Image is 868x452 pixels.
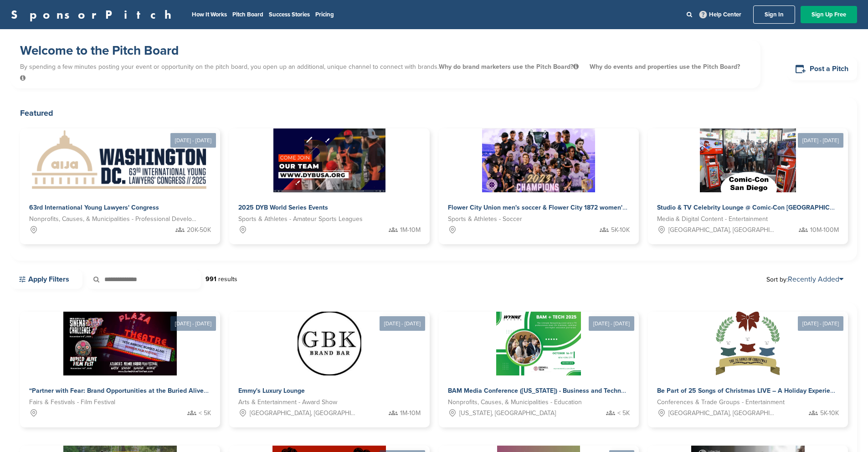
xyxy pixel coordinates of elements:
strong: 991 [205,275,216,283]
a: [DATE] - [DATE] Sponsorpitch & Studio & TV Celebrity Lounge @ Comic-Con [GEOGRAPHIC_DATA]. Over 3... [648,114,848,244]
span: Emmy's Luxury Lounge [238,387,305,395]
span: < 5K [199,408,211,418]
a: [DATE] - [DATE] Sponsorpitch & 63rd International Young Lawyers' Congress Nonprofits, Causes, & M... [20,114,220,244]
a: [DATE] - [DATE] Sponsorpitch & Be Part of 25 Songs of Christmas LIVE – A Holiday Experience That ... [648,297,848,427]
a: Sign In [753,5,795,24]
a: Pricing [315,11,334,18]
span: Flower City Union men's soccer & Flower City 1872 women's soccer [448,204,647,211]
span: 10M-100M [810,225,839,235]
span: [GEOGRAPHIC_DATA], [GEOGRAPHIC_DATA] [668,225,776,235]
img: Sponsorpitch & [716,312,780,375]
h1: Welcome to the Pitch Board [20,42,751,59]
a: Recently Added [788,275,843,284]
span: Sports & Athletes - Amateur Sports Leagues [238,214,363,224]
span: < 5K [617,408,630,418]
a: [DATE] - [DATE] Sponsorpitch & “Partner with Fear: Brand Opportunities at the Buried Alive Film F... [20,297,220,427]
span: results [218,275,237,283]
div: [DATE] - [DATE] [170,316,216,331]
img: Sponsorpitch & [63,312,177,375]
span: Arts & Entertainment - Award Show [238,397,337,407]
a: Sponsorpitch & Flower City Union men's soccer & Flower City 1872 women's soccer Sports & Athletes... [439,128,639,244]
span: [GEOGRAPHIC_DATA], [GEOGRAPHIC_DATA] [250,408,357,418]
span: [US_STATE], [GEOGRAPHIC_DATA] [459,408,556,418]
span: Media & Digital Content - Entertainment [657,214,768,224]
a: [DATE] - [DATE] Sponsorpitch & Emmy's Luxury Lounge Arts & Entertainment - Award Show [GEOGRAPHIC... [229,297,429,427]
a: Help Center [698,9,743,20]
span: 1M-10M [400,225,421,235]
span: Sort by: [766,276,843,283]
span: 2025 DYB World Series Events [238,204,328,211]
img: Sponsorpitch & [273,128,386,192]
a: Post a Pitch [788,58,857,80]
img: Sponsorpitch & [700,128,796,192]
span: Fairs & Festivals - Film Festival [29,397,115,407]
span: “Partner with Fear: Brand Opportunities at the Buried Alive Film Festival” [29,387,246,395]
a: [DATE] - [DATE] Sponsorpitch & BAM Media Conference ([US_STATE]) - Business and Technical Media N... [439,297,639,427]
span: [GEOGRAPHIC_DATA], [GEOGRAPHIC_DATA] [668,408,776,418]
img: Sponsorpitch & [482,128,596,192]
div: [DATE] - [DATE] [589,316,634,331]
span: 1M-10M [400,408,421,418]
span: 5K-10K [820,408,839,418]
a: Pitch Board [232,11,263,18]
img: Sponsorpitch & [30,128,211,192]
img: Sponsorpitch & [298,312,361,375]
p: By spending a few minutes posting your event or opportunity on the pitch board, you open up an ad... [20,59,751,86]
h2: Featured [20,107,848,119]
a: Sponsorpitch & 2025 DYB World Series Events Sports & Athletes - Amateur Sports Leagues 1M-10M [229,128,429,244]
img: Sponsorpitch & [496,312,581,375]
span: Nonprofits, Causes, & Municipalities - Professional Development [29,214,197,224]
span: 5K-10K [611,225,630,235]
a: Success Stories [269,11,310,18]
span: 63rd International Young Lawyers' Congress [29,204,159,211]
div: [DATE] - [DATE] [380,316,425,331]
div: [DATE] - [DATE] [798,316,843,331]
span: Conferences & Trade Groups - Entertainment [657,397,785,407]
a: SponsorPitch [11,9,177,21]
a: Sign Up Free [801,6,857,23]
a: How It Works [192,11,227,18]
span: Nonprofits, Causes, & Municipalities - Education [448,397,582,407]
span: BAM Media Conference ([US_STATE]) - Business and Technical Media [448,387,652,395]
a: Apply Filters [11,270,82,289]
span: Why do brand marketers use the Pitch Board? [439,63,580,71]
span: Sports & Athletes - Soccer [448,214,522,224]
div: [DATE] - [DATE] [798,133,843,148]
div: [DATE] - [DATE] [170,133,216,148]
span: 20K-50K [187,225,211,235]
